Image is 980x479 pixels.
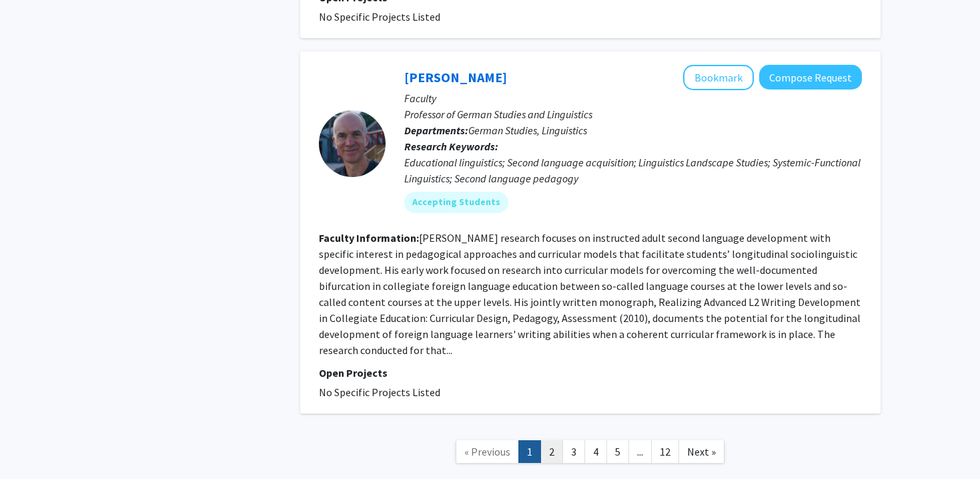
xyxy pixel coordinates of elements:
[404,90,862,106] p: Faculty
[584,440,607,464] a: 4
[759,65,862,90] button: Compose Request to Hiram Maxim
[319,10,440,23] span: No Specific Projects Listed
[468,124,587,137] span: German Studies, Linguistics
[404,140,498,153] b: Research Keywords:
[319,385,440,399] span: No Specific Projects Listed
[404,124,468,137] b: Departments:
[637,445,643,458] span: ...
[562,440,585,464] a: 3
[518,440,541,464] a: 1
[404,192,508,213] mat-chip: Accepting Students
[651,440,679,464] a: 12
[404,154,862,186] div: Educational linguistics; Second language acquisition; Linguistics Landscape Studies; Systemic-Fun...
[687,445,716,458] span: Next »
[404,106,862,122] p: Professor of German Studies and Linguistics
[319,231,861,357] fg-read-more: [PERSON_NAME] research focuses on instructed adult second language development with specific inte...
[319,365,862,381] p: Open Projects
[456,440,519,464] a: Previous Page
[10,419,57,469] iframe: Chat
[319,231,419,245] b: Faculty Information:
[683,65,754,90] button: Add Hiram Maxim to Bookmarks
[404,69,507,86] a: [PERSON_NAME]
[540,440,563,464] a: 2
[464,445,510,458] span: « Previous
[678,440,724,464] a: Next
[606,440,629,464] a: 5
